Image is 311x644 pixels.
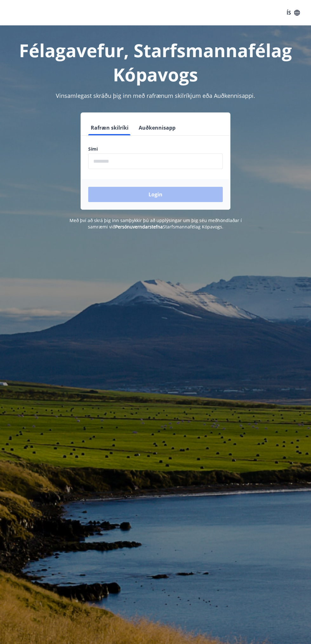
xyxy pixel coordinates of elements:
[69,217,242,230] span: Með því að skrá þig inn samþykkir þú að upplýsingar um þig séu meðhöndlaðar í samræmi við Starfsm...
[283,7,303,18] button: ÍS
[56,92,255,99] span: Vinsamlegast skráðu þig inn með rafrænum skilríkjum eða Auðkennisappi.
[88,146,223,152] label: Sími
[8,38,303,86] h1: Félagavefur, Starfsmannafélag Kópavogs
[88,120,131,135] button: Rafræn skilríki
[136,120,178,135] button: Auðkennisapp
[115,224,163,230] a: Persónuverndarstefna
